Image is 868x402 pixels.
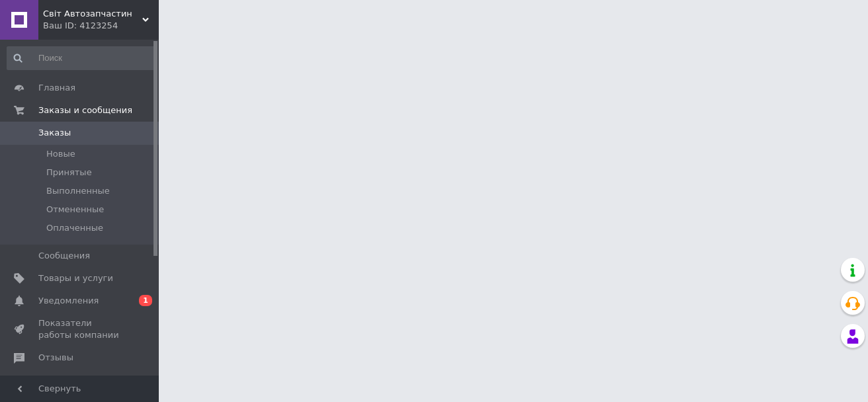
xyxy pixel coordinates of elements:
span: Заказы [38,127,71,139]
input: Поиск [7,46,156,70]
span: Новые [46,148,75,160]
span: Принятые [46,167,92,179]
span: 1 [139,295,152,306]
span: Товары и услуги [38,272,113,284]
span: Уведомления [38,295,99,307]
span: Світ Автозапчастин [43,8,142,20]
span: Главная [38,82,75,94]
span: Отмененные [46,204,104,216]
span: Покупатели [38,375,93,387]
span: Заказы и сообщения [38,104,132,116]
span: Показатели работы компании [38,317,122,341]
span: Отзывы [38,352,73,364]
div: Ваш ID: 4123254 [43,20,159,32]
span: Оплаченные [46,222,103,234]
span: Сообщения [38,250,90,262]
span: Выполненные [46,185,110,197]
